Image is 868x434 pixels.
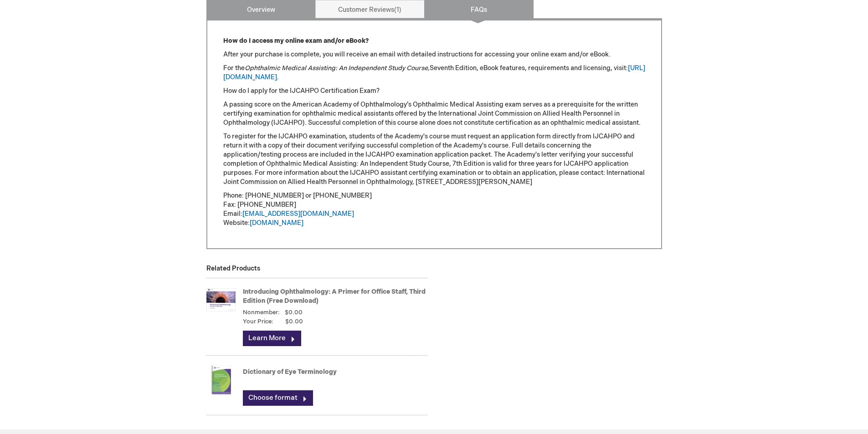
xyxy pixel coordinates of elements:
p: How do I apply for the IJCAHPO Certification Exam? [223,87,645,96]
a: [DOMAIN_NAME] [250,219,303,227]
strong: How do I access my online exam and/or eBook? [223,37,369,45]
span: $0.00 [285,309,303,316]
strong: Nonmember: [243,308,280,317]
p: To register for the IJCAHPO examination, students of the Academy's course must request an applica... [223,132,645,187]
p: For the Seventh Edition, eBook features, requirements and licensing, visit: . [223,64,645,82]
strong: Your Price: [243,317,273,326]
a: Introducing Ophthalmology: A Primer for Office Staff, Third Edition (Free Download) [243,288,426,305]
img: Dictionary of Eye Terminology [206,362,236,398]
a: [EMAIL_ADDRESS][DOMAIN_NAME] [242,210,354,218]
p: A passing score on the American Academy of Ophthalmology’s Ophthalmic Medical Assisting exam serv... [223,100,645,128]
a: Choose format [243,390,313,406]
a: Learn More [243,331,301,346]
img: Introducing Ophthalmology: A Primer for Office Staff, Third Edition (Free Download) [206,281,236,318]
strong: Related Products [206,265,260,272]
span: $0.00 [275,317,303,326]
em: Ophthalmic Medical Assisting: An Independent Study Course, [245,64,430,72]
span: 1 [394,6,401,14]
a: Dictionary of Eye Terminology [243,368,337,376]
p: After your purchase is complete, you will receive an email with detailed instructions for accessi... [223,50,645,59]
p: Phone: [PHONE_NUMBER] or [PHONE_NUMBER] Fax: [PHONE_NUMBER] Email: Website: [223,191,645,228]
